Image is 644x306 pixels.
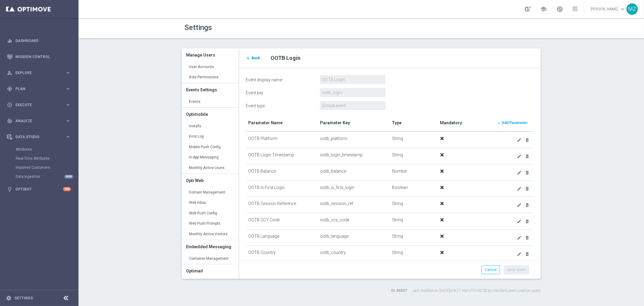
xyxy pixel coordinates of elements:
[186,48,234,62] h3: Manage Users
[182,163,239,174] a: Monthly Active Users
[318,197,389,213] td: ootb_session_ref
[482,265,500,274] a: Cancel
[246,114,318,132] th: Parameter Name
[182,229,239,240] a: Monthly Active Visitors
[186,108,234,121] h3: Optimobile
[64,175,74,179] div: NEW
[517,170,522,175] i: create
[7,49,71,65] div: Mission Control
[186,240,234,253] h3: Embedded Messaging
[525,252,530,256] i: delete_forever
[517,186,522,191] i: create
[318,181,389,197] td: ootb_is_first_login
[517,203,522,207] i: create
[246,164,318,181] td: OOTB Balance
[525,170,530,175] i: delete_forever
[517,252,522,256] i: create
[525,203,530,207] i: delete_forever
[182,152,239,163] a: In-App Messaging
[186,83,234,96] h3: Events Settings
[390,114,438,132] th: Type
[182,131,239,142] a: Error Log
[246,181,318,197] td: OOTB Is First Login
[246,148,318,164] td: OOTB Login Timestamp
[525,138,530,142] i: delete_forever
[182,197,239,208] a: Web Inbox
[7,118,12,124] i: track_changes
[15,49,71,65] a: Mission Control
[246,197,318,213] td: OOTB Session Reference
[182,218,239,229] a: Web Push Prompts
[517,138,522,142] i: create
[15,71,65,75] span: Explore
[6,295,11,301] i: settings
[525,235,530,240] i: delete_forever
[390,164,438,181] td: Number
[182,96,239,107] a: Events
[318,114,389,132] th: Parameter Key
[15,33,71,49] a: Dashboard
[318,213,389,229] td: ootb_ccy_code
[241,101,316,109] label: Event type
[318,148,389,164] td: ootb_login_timestamp
[504,265,529,274] button: Save event
[7,134,65,140] div: Data Studio
[16,145,78,154] div: Attributes
[271,54,534,62] h2: OOTB Login
[501,121,528,125] b: Add Parameter
[318,132,389,148] td: ootb_platform
[65,86,71,92] i: keyboard_arrow_right
[16,163,78,172] div: Imported Customers
[525,154,530,159] i: delete_forever
[241,75,316,83] label: Event display name
[241,88,316,96] label: Event key
[65,102,71,108] i: keyboard_arrow_right
[7,33,71,49] div: Dashboard
[626,3,638,15] div: MZ
[15,119,65,123] span: Analyze
[7,86,71,91] button: gps_fixed Plan keyboard_arrow_right
[182,208,239,219] a: Web Push Config
[186,264,234,278] h3: Optimail
[318,229,389,246] td: ootb_language
[246,246,318,262] td: OOTB Country
[7,86,65,92] div: Plan
[7,102,12,108] i: play_circle_outline
[7,54,71,59] button: Mission Control
[517,219,522,224] i: create
[517,154,522,159] i: create
[7,119,71,123] button: track_changes Analyze keyboard_arrow_right
[15,181,63,197] a: Optibot
[16,174,63,179] a: Data Ingestion
[65,70,71,76] i: keyboard_arrow_right
[16,172,78,181] div: Data Ingestion
[246,56,251,60] i: arrow_back
[182,187,239,198] a: Domain Management
[7,70,71,75] button: person_search Explore keyboard_arrow_right
[186,174,234,187] h3: Opti Web
[318,246,389,262] td: ootb_country
[390,246,438,262] td: String
[182,62,239,73] a: User Accounts
[246,229,318,246] td: OOTB Language
[7,187,71,192] button: lightbulb Optibot +10
[14,296,33,300] a: Settings
[7,135,71,139] div: Data Studio keyboard_arrow_right
[182,142,239,153] a: Mobile Push Config
[619,6,626,12] span: keyboard_arrow_down
[497,121,501,125] i: add
[7,70,12,76] i: person_search
[413,288,541,293] label: Last modified on [DATE] at 8:27 AM UTC+02:00 by standard_event_creation_query
[7,70,65,76] div: Explore
[7,181,71,197] div: Optibot
[15,135,65,139] span: Data Studio
[16,154,78,163] div: Real-Time Attributes
[438,114,486,132] th: Mandatory
[390,148,438,164] td: String
[7,86,12,92] i: gps_fixed
[391,288,407,293] label: ID: 46557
